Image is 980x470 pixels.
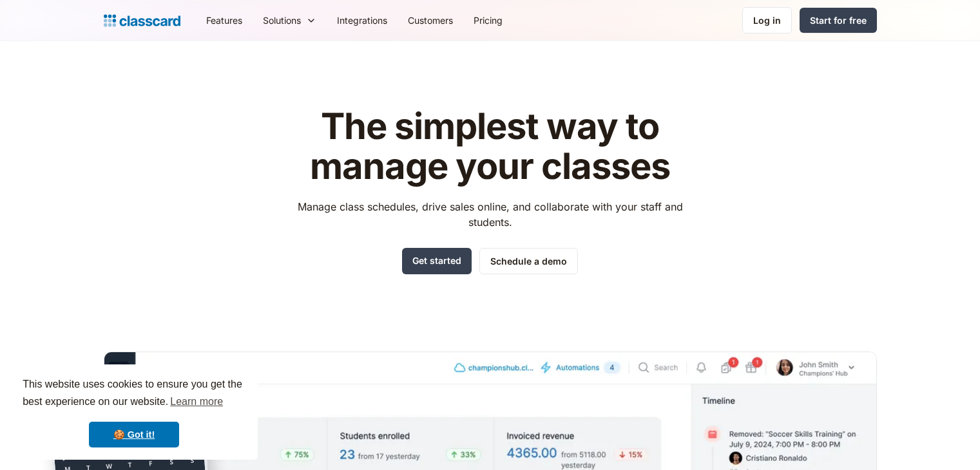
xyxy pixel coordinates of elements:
[285,107,695,186] h1: The simplest way to manage your classes
[253,6,327,35] div: Solutions
[196,6,253,35] a: Features
[402,248,472,274] a: Get started
[285,199,695,230] p: Manage class schedules, drive sales online, and collaborate with your staff and students.
[742,7,792,33] a: Log in
[263,14,301,27] div: Solutions
[463,6,513,35] a: Pricing
[753,14,781,27] div: Log in
[104,12,180,30] a: Logo
[800,8,877,33] a: Start for free
[10,364,258,460] div: cookieconsent
[398,6,463,35] a: Customers
[810,14,867,27] div: Start for free
[23,377,245,411] span: This website uses cookies to ensure you get the best experience on our website.
[327,6,398,35] a: Integrations
[89,422,179,447] a: dismiss cookie message
[479,248,578,274] a: Schedule a demo
[168,392,225,411] a: learn more about cookies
